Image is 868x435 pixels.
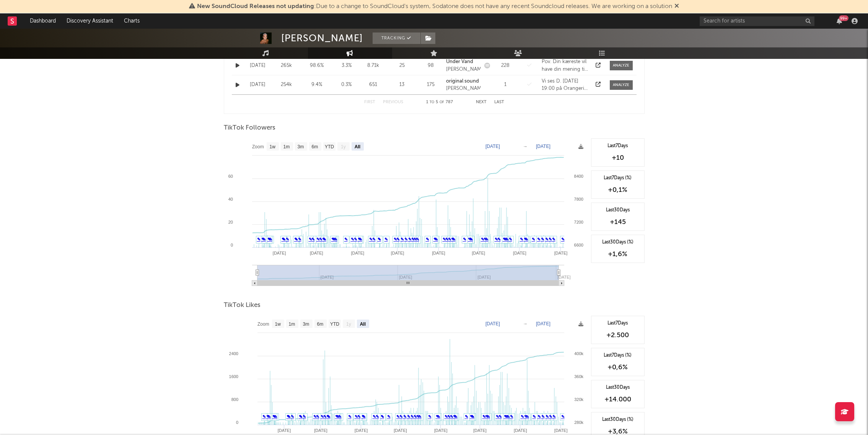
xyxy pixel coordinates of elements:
text: 20 [228,220,233,224]
div: 1 [494,81,517,89]
text: [DATE] [272,251,286,255]
a: ✎ [373,414,376,419]
button: Tracking [373,32,420,44]
strong: Under Vand [446,59,473,64]
a: ✎ [428,414,432,419]
a: ✎ [533,414,536,419]
div: [PERSON_NAME] [446,66,480,73]
a: Dashboard [24,13,61,29]
a: ✎ [545,237,549,242]
a: ✎ [369,237,373,242]
text: 40 [228,197,233,201]
button: 99+ [837,18,842,24]
a: ✎ [481,237,484,242]
a: ✎ [416,414,420,419]
a: ✎ [348,414,352,419]
a: ✎ [503,237,506,242]
div: 1 5 787 [419,98,461,107]
button: First [364,100,375,104]
a: ✎ [321,414,324,419]
text: 60 [228,174,233,179]
text: [DATE] [536,144,550,149]
text: [DATE] [485,144,500,149]
a: ✎ [335,414,339,419]
a: ✎ [311,237,315,242]
div: 13 [389,81,415,89]
a: ✎ [261,237,265,242]
a: ✎ [498,414,502,419]
a: ✎ [266,414,270,419]
a: ✎ [323,414,327,419]
a: ✎ [344,237,348,242]
a: ✎ [326,414,330,419]
a: ✎ [282,237,285,242]
a: ✎ [372,237,376,242]
text: 1w [269,144,275,149]
a: ✎ [549,414,552,419]
span: to [430,101,434,104]
a: ✎ [468,237,471,242]
a: ✎ [426,237,429,242]
text: [DATE] [391,251,404,255]
a: ✎ [411,237,415,242]
input: Search for artists [700,16,814,26]
text: [DATE] [394,428,407,433]
div: +10 [595,153,640,162]
a: ✎ [287,414,290,419]
a: ✎ [399,414,403,419]
div: 98.6 % [303,62,331,70]
a: ✎ [316,414,319,419]
a: ✎ [294,237,298,242]
text: [DATE] [557,275,570,279]
text: [DATE] [473,428,487,433]
a: Under Vand[PERSON_NAME] [446,58,480,73]
div: [PERSON_NAME] [281,32,363,44]
div: Last 7 Days [595,143,640,149]
text: [DATE] [514,428,527,433]
div: +145 [595,217,640,227]
a: ✎ [447,414,451,419]
a: ✎ [303,414,306,419]
div: Vi ses D. [DATE] 19:00 på Orangeriet i Tivoli🇧🇷 #MINTtivoli #Pepsimax #musikitivoli #fyp [542,78,589,93]
span: TikTok Likes [224,301,261,310]
a: ✎ [396,237,400,242]
text: 0 [230,243,233,247]
div: 98 [419,62,442,70]
a: ✎ [355,414,358,419]
div: Last 30 Days [595,384,640,391]
a: ✎ [524,414,528,419]
a: ✎ [414,237,417,242]
a: ✎ [470,414,473,419]
a: ✎ [387,414,391,419]
text: [DATE] [472,251,485,255]
strong: original sound [446,79,479,84]
a: ✎ [537,414,541,419]
div: [PERSON_NAME] [446,85,480,93]
a: ✎ [465,414,468,419]
a: ✎ [322,237,326,242]
text: [DATE] [432,251,445,255]
span: Dismiss [674,3,679,10]
text: 3m [297,144,304,149]
a: ✎ [338,414,342,419]
a: ✎ [552,237,555,242]
a: ✎ [541,237,544,242]
a: ✎ [532,237,535,242]
a: ✎ [495,237,498,242]
text: [DATE] [351,251,364,255]
div: [DATE] [245,81,270,89]
text: [DATE] [536,321,550,326]
text: 1y [346,321,351,327]
div: 25 [389,62,415,70]
button: Next [476,100,487,104]
a: ✎ [381,414,384,419]
div: +2.500 [595,331,640,340]
text: 1m [288,321,295,327]
a: ✎ [331,237,335,242]
text: 280k [574,420,583,425]
a: ✎ [414,414,417,419]
a: ✎ [316,237,320,242]
a: ✎ [299,414,302,419]
a: ✎ [262,414,266,419]
div: Last 30 Days (%) [595,416,640,423]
